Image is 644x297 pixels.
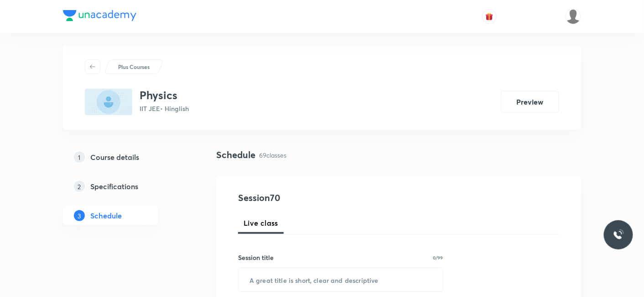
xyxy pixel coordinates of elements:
[63,10,136,23] a: Company Logo
[63,177,187,196] a: 2Specifications
[140,89,189,102] h3: Physics
[482,9,497,24] button: avatar
[501,91,559,113] button: Preview
[216,148,255,162] h4: Schedule
[244,217,278,228] span: Live class
[85,89,132,115] img: D749EC9A-D949-44F8-9EC0-1033E04E39B8_plus.png
[118,63,150,71] p: Plus Courses
[259,150,286,160] p: 69 classes
[238,191,405,205] h4: Session 70
[566,9,581,24] img: Mukesh Gupta
[238,253,274,262] h6: Session title
[74,152,85,163] p: 1
[433,255,443,260] p: 0/99
[613,229,624,240] img: ttu
[90,152,139,163] h5: Course details
[63,148,187,166] a: 1Course details
[239,268,443,292] input: A great title is short, clear and descriptive
[74,210,85,221] p: 3
[485,12,493,21] img: avatar
[74,181,85,192] p: 2
[90,210,122,221] h5: Schedule
[140,104,189,113] p: IIT JEE • Hinglish
[90,181,138,192] h5: Specifications
[63,10,136,21] img: Company Logo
